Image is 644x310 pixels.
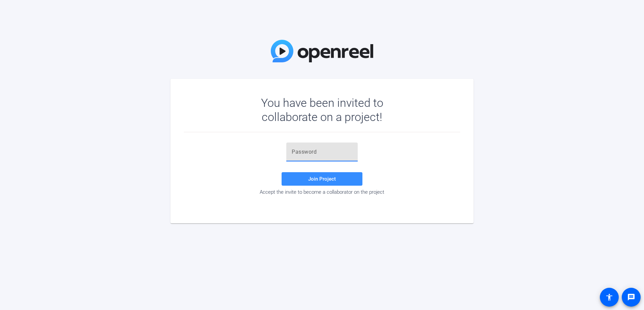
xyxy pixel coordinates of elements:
[605,293,613,301] mat-icon: accessibility
[184,189,460,195] div: Accept the invite to become a collaborator on the project
[282,172,362,186] button: Join Project
[271,40,373,62] img: OpenReel Logo
[627,293,635,301] mat-icon: message
[292,148,352,156] input: Password
[241,96,403,124] div: You have been invited to collaborate on a project!
[308,176,336,182] span: Join Project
